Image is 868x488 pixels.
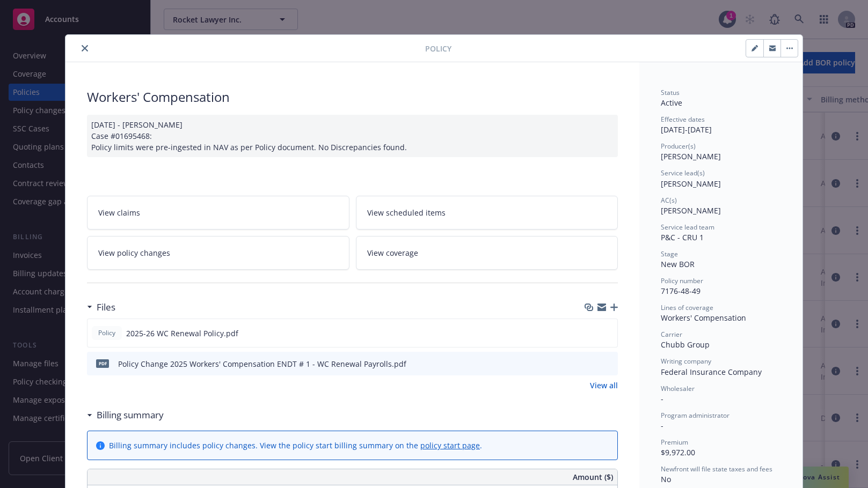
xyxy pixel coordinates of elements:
span: No [661,474,671,484]
a: View all [590,380,618,391]
div: Billing summary includes policy changes. View the policy start billing summary on the . [109,440,482,451]
span: View policy changes [98,247,170,258]
span: Policy [425,43,451,54]
span: 2025-26 WC Renewal Policy.pdf [126,328,238,339]
span: Chubb Group [661,339,710,350]
div: Files [87,300,115,314]
div: Workers' Compensation [661,312,781,323]
span: Policy number [661,276,703,285]
span: Active [661,98,682,108]
div: [DATE] - [PERSON_NAME] Case #01695468: Policy limits were pre-ingested in NAV as per Policy docum... [87,115,618,157]
span: Amount ($) [573,471,613,483]
span: AC(s) [661,196,677,205]
a: View claims [87,196,349,230]
button: close [78,42,91,55]
h3: Files [97,300,115,314]
button: download file [587,358,595,369]
span: [PERSON_NAME] [661,179,721,189]
a: View policy changes [87,236,349,270]
div: Billing summary [87,408,164,422]
a: View scheduled items [356,196,618,230]
span: Service lead(s) [661,168,705,178]
span: Federal Insurance Company [661,367,762,377]
span: View coverage [367,247,418,258]
span: $9,972.00 [661,447,695,457]
a: policy start page [420,440,480,450]
h3: Billing summary [97,408,164,422]
span: Wholesaler [661,384,695,393]
a: View coverage [356,236,618,270]
button: download file [586,328,595,339]
span: P&C - CRU 1 [661,232,704,242]
span: Writing company [661,357,711,366]
div: Policy Change 2025 Workers' Compensation ENDT # 1 - WC Renewal Payrolls.pdf [118,358,406,369]
span: Lines of coverage [661,303,713,312]
span: Policy [96,328,118,338]
button: preview file [604,358,614,369]
span: Newfront will file state taxes and fees [661,464,772,474]
button: preview file [603,328,613,339]
span: Producer(s) [661,142,696,151]
span: Stage [661,249,678,258]
div: [DATE] - [DATE] [661,115,781,135]
span: Service lead team [661,223,714,232]
span: Premium [661,438,688,447]
span: [PERSON_NAME] [661,205,721,216]
span: [PERSON_NAME] [661,151,721,161]
span: View scheduled items [367,207,446,218]
span: View claims [98,207,140,218]
span: Effective dates [661,115,705,124]
span: - [661,394,663,404]
span: Carrier [661,330,682,339]
span: New BOR [661,259,695,269]
span: pdf [96,359,109,367]
span: - [661,420,663,431]
span: Program administrator [661,411,730,420]
div: Workers' Compensation [87,88,618,106]
span: Status [661,88,680,97]
span: 7176-48-49 [661,286,701,296]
